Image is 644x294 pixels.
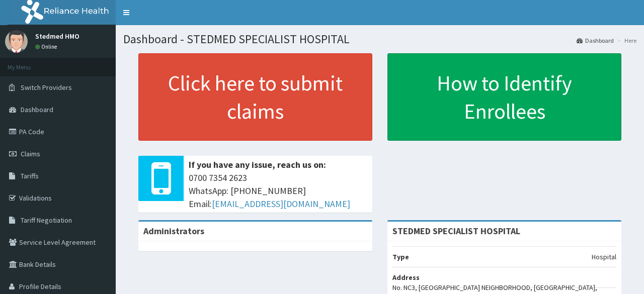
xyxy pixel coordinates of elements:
[35,43,59,50] a: Online
[21,171,39,180] span: Tariffs
[392,225,520,237] strong: STEDMED SPECIALIST HOSPITAL
[592,252,616,262] p: Hospital
[21,149,40,158] span: Claims
[392,273,420,282] b: Address
[189,159,326,170] b: If you have any issue, reach us on:
[35,33,79,40] p: Stedmed HMO
[21,105,53,114] span: Dashboard
[189,171,367,210] span: 0700 7354 2623 WhatsApp: [PHONE_NUMBER] Email:
[615,36,636,45] li: Here
[138,53,372,141] a: Click here to submit claims
[21,83,72,92] span: Switch Providers
[577,36,614,45] a: Dashboard
[392,252,409,261] b: Type
[387,53,621,141] a: How to Identify Enrollees
[212,198,350,210] a: [EMAIL_ADDRESS][DOMAIN_NAME]
[21,216,72,225] span: Tariff Negotiation
[5,30,28,53] img: User Image
[143,225,204,237] b: Administrators
[123,33,636,46] h1: Dashboard - STEDMED SPECIALIST HOSPITAL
